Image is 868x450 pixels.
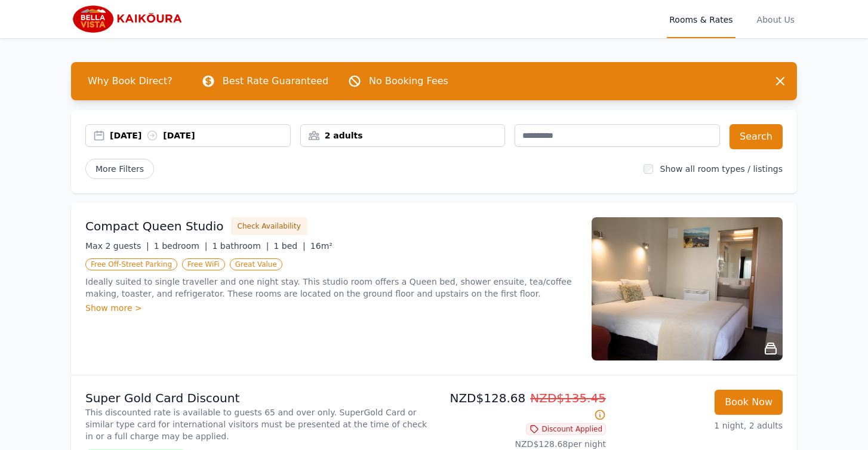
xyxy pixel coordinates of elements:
[439,438,606,450] p: NZD$128.68 per night
[85,218,224,235] h3: Compact Queen Studio
[223,74,328,88] p: Best Rate Guaranteed
[182,258,225,270] span: Free WiFi
[301,130,505,141] div: 2 adults
[369,74,448,88] p: No Booking Fees
[310,241,333,251] span: 16m²
[85,258,177,270] span: Free Off-Street Parking
[526,423,606,435] span: Discount Applied
[71,5,186,33] img: Bella Vista Kaikoura
[273,241,305,251] span: 1 bed |
[85,241,149,251] span: Max 2 guests |
[715,390,783,415] button: Book Now
[615,420,783,431] p: 1 night, 2 adults
[230,258,282,270] span: Great Value
[530,391,606,405] span: NZD$135.45
[439,390,606,423] p: NZD$128.68
[110,130,290,141] div: [DATE] [DATE]
[730,124,783,149] button: Search
[154,241,208,251] span: 1 bedroom |
[660,164,783,174] label: Show all room types / listings
[85,159,154,179] span: More Filters
[78,69,182,93] span: Why Book Direct?
[85,276,577,300] p: Ideally suited to single traveller and one night stay. This studio room offers a Queen bed, showe...
[231,217,307,235] button: Check Availability
[85,406,429,442] p: This discounted rate is available to guests 65 and over only. SuperGold Card or similar type card...
[85,390,429,406] p: Super Gold Card Discount
[212,241,269,251] span: 1 bathroom |
[85,302,577,314] div: Show more >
